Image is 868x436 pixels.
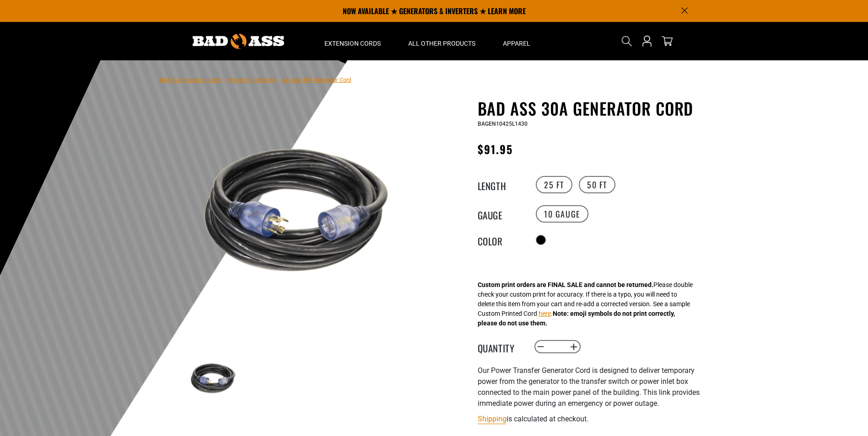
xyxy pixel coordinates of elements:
[478,310,675,327] strong: Note: emoji symbols do not print correctly, please do not use them.
[478,415,507,423] a: Shipping
[187,101,407,321] img: black
[536,205,588,223] label: 10 GAUGE
[227,77,275,83] a: Return to Collection
[489,22,544,60] summary: Apparel
[394,22,489,60] summary: All Other Products
[478,121,528,127] span: BAGEN10425L1430
[193,34,284,49] img: Bad Ass Extension Cords
[536,176,572,193] label: 25 FT
[277,77,279,83] span: ›
[503,39,530,48] span: Apparel
[324,39,381,48] span: Extension Cords
[478,281,653,288] strong: Custom print orders are FINAL SALE and cannot be returned.
[478,234,523,246] legend: Color
[478,208,523,220] legend: Gauge
[478,280,693,328] div: Please double check your custom print for accuracy. If there is a typo, you will need to delete t...
[281,77,351,83] span: Bad Ass 30A Generator Cord
[539,309,551,319] button: here
[579,176,615,193] label: 50 FT
[187,352,240,405] img: black
[620,34,634,48] summary: Search
[478,99,702,118] h1: Bad Ass 30A Generator Cord
[223,77,225,83] span: ›
[311,22,394,60] summary: Extension Cords
[160,77,221,83] a: Bad Ass Extension Cords
[408,39,475,48] span: All Other Products
[160,74,351,85] nav: breadcrumbs
[478,179,523,191] legend: Length
[478,365,702,409] p: Our Power Transfer Generator Cord is designed to deliver temporary power from the generator to th...
[478,413,702,425] div: is calculated at checkout.
[478,141,513,157] span: $91.95
[478,341,523,353] label: Quantity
